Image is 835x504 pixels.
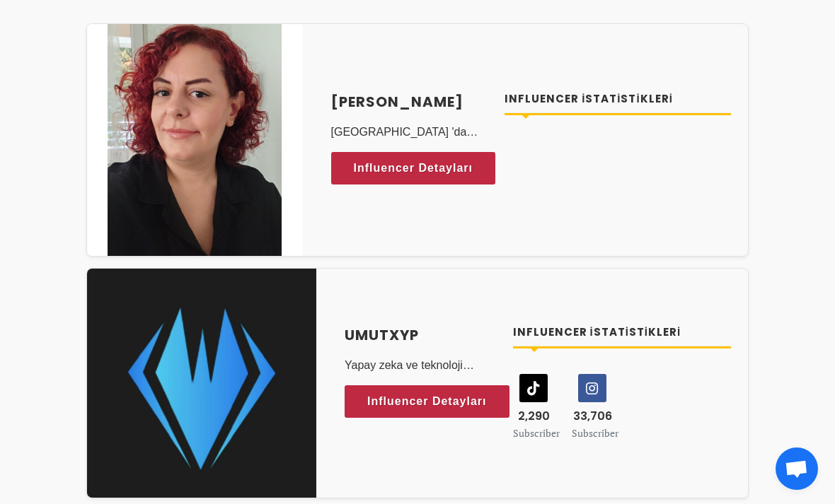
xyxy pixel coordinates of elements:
span: 2,290 [518,408,550,424]
small: Subscriber [513,426,560,440]
small: Subscriber [572,426,618,440]
a: [PERSON_NAME] [331,91,488,112]
h4: Influencer İstatistikleri [513,324,732,341]
a: umutxyp [345,324,496,346]
span: 33,706 [573,408,612,424]
p: Yapay zeka ve teknoloji alanında dijital içerik üreticisiyim. [345,357,496,374]
a: Influencer Detayları [331,152,496,184]
div: Açık sohbet [776,447,818,490]
span: Influencer Detayları [367,391,487,412]
a: Influencer Detayları [345,385,509,418]
h4: Influencer İstatistikleri [505,91,731,107]
span: Influencer Detayları [354,158,473,179]
p: [GEOGRAPHIC_DATA] 'da doğdum. 12 yıldır [GEOGRAPHIC_DATA] 'de yaşıyorum. Türkiye'nin ilk ve tek "... [331,124,488,141]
